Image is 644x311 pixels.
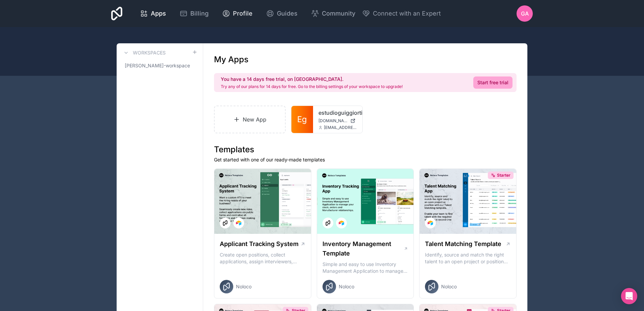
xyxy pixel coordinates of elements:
[339,220,344,226] img: Airtable Logo
[497,173,510,178] span: Starter
[323,239,404,258] h1: Inventory Management Template
[236,283,252,290] span: Noloco
[362,9,441,18] button: Connect with an Expert
[318,118,357,124] a: [DOMAIN_NAME]
[425,239,501,249] h1: Talent Matching Template
[214,156,517,163] p: Get started with one of our ready-made templates
[233,9,253,18] span: Profile
[373,9,441,18] span: Connect with an Expert
[339,283,354,290] span: Noloco
[214,106,286,133] a: New App
[214,54,248,65] h1: My Apps
[125,62,190,69] span: [PERSON_NAME]-workspace
[133,49,166,56] h3: Workspaces
[221,76,403,83] h2: You have a 14 days free trial, on [GEOGRAPHIC_DATA].
[428,220,433,226] img: Airtable Logo
[221,84,403,89] p: Try any of our plans for 14 days for free. Go to the billing settings of your workspace to upgrade!
[425,251,511,265] p: Identify, source and match the right talent to an open project or position with our Talent Matchi...
[324,125,357,130] span: [EMAIL_ADDRESS][DOMAIN_NAME]
[323,261,408,274] p: Simple and easy to use Inventory Management Application to manage your stock, orders and Manufact...
[473,76,512,89] a: Start free trial
[236,220,241,226] img: Airtable Logo
[190,9,209,18] span: Billing
[220,239,299,249] h1: Applicant Tracking System
[306,6,361,21] a: Community
[318,118,348,124] span: [DOMAIN_NAME]
[220,251,306,265] p: Create open positions, collect applications, assign interviewers, centralise candidate feedback a...
[151,9,166,18] span: Apps
[318,109,357,117] a: estudioguiggiortiz
[122,60,197,72] a: [PERSON_NAME]-workspace
[441,283,457,290] span: Noloco
[291,106,313,133] a: Eg
[122,49,166,57] a: Workspaces
[297,114,307,125] span: Eg
[174,6,214,21] a: Billing
[621,288,637,304] div: Open Intercom Messenger
[261,6,303,21] a: Guides
[135,6,171,21] a: Apps
[521,9,529,18] span: GA
[217,6,258,21] a: Profile
[214,144,517,155] h1: Templates
[322,9,355,18] span: Community
[277,9,297,18] span: Guides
